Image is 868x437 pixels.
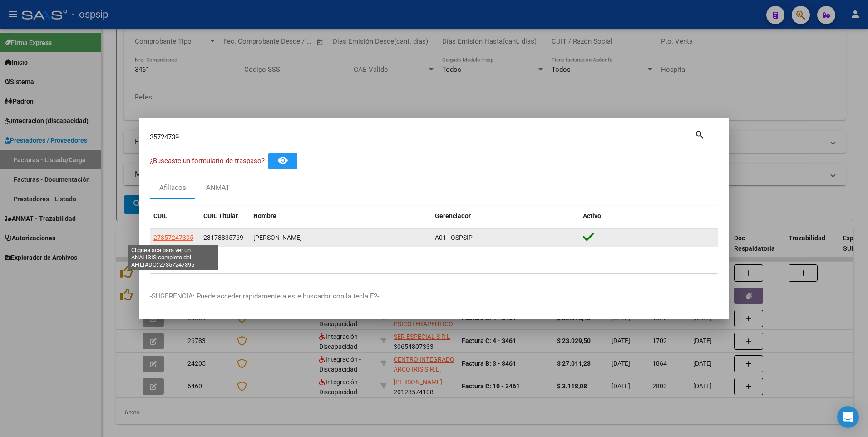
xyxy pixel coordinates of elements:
mat-icon: remove_red_eye [277,155,288,166]
div: Open Intercom Messenger [837,406,859,428]
span: CUIL Titular [203,212,238,219]
span: CUIL [153,212,167,219]
datatable-header-cell: Gerenciador [431,206,579,226]
span: ¿Buscaste un formulario de traspaso? - [150,157,268,165]
p: -SUGERENCIA: Puede acceder rapidamente a este buscador con la tecla F2- [150,291,718,302]
datatable-header-cell: Nombre [250,206,431,226]
div: Afiliados [159,183,186,193]
span: A01 - OSPSIP [435,234,473,241]
span: Gerenciador [435,212,471,219]
div: ANMAT [206,183,230,193]
div: 1 total [150,250,718,273]
datatable-header-cell: CUIL Titular [200,206,250,226]
span: 23178835769 [203,234,243,241]
span: Nombre [253,212,276,219]
span: Activo [583,212,601,219]
mat-icon: search [695,129,705,139]
datatable-header-cell: Activo [579,206,718,226]
div: [PERSON_NAME] [253,233,428,243]
span: 27357247395 [153,234,193,241]
datatable-header-cell: CUIL [150,206,200,226]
